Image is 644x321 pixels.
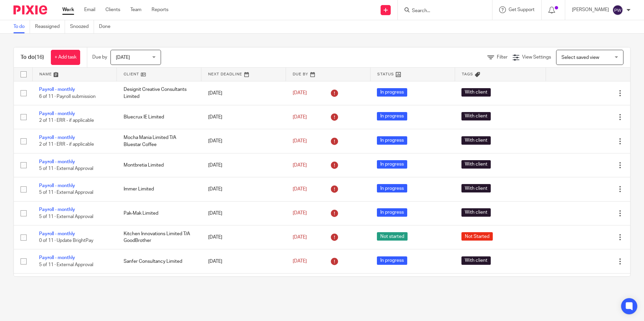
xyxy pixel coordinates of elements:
[39,255,75,260] a: Payroll - monthly
[522,55,551,60] span: View Settings
[117,129,201,153] td: Mocha Mania Limited T/A Bluestar Coffee
[461,208,491,217] span: With client
[39,207,75,212] a: Payroll - monthly
[201,153,286,177] td: [DATE]
[201,129,286,153] td: [DATE]
[13,5,47,14] img: Pixie
[84,6,95,13] a: Email
[117,105,201,129] td: Bluecrux IE Limited
[117,273,201,297] td: [PERSON_NAME] Limited
[377,112,407,120] span: In progress
[116,55,130,60] span: [DATE]
[612,5,623,15] img: svg%3E
[117,177,201,201] td: Immer Limited
[39,238,93,243] span: 0 of 11 · Update BrightPay
[293,91,307,96] span: [DATE]
[117,225,201,249] td: Kitchen Innovations Limited T/A GoodBrother
[35,55,44,60] span: (16)
[201,225,286,249] td: [DATE]
[561,55,599,60] span: Select saved view
[377,160,407,169] span: In progress
[39,111,75,116] a: Payroll - monthly
[117,153,201,177] td: Montbretia Limited
[377,184,407,192] span: In progress
[39,94,96,99] span: 6 of 11 · Payroll submission
[293,115,307,119] span: [DATE]
[461,256,491,265] span: With client
[461,184,491,192] span: With client
[293,235,307,240] span: [DATE]
[462,72,473,76] span: Tags
[39,159,75,164] a: Payroll - monthly
[461,88,491,97] span: With client
[39,183,75,188] a: Payroll - monthly
[461,160,491,169] span: With client
[39,118,94,123] span: 2 of 11 · ERR - if applicable
[293,187,307,191] span: [DATE]
[461,112,491,120] span: With client
[35,20,65,33] a: Reassigned
[201,273,286,297] td: [DATE]
[572,6,609,13] p: [PERSON_NAME]
[377,256,407,265] span: In progress
[39,142,94,147] span: 2 of 11 · ERR - if applicable
[62,6,74,13] a: Work
[377,88,407,97] span: In progress
[377,232,408,241] span: Not started
[293,139,307,143] span: [DATE]
[201,249,286,273] td: [DATE]
[117,201,201,225] td: Pak-Mak Limited
[39,135,75,140] a: Payroll - monthly
[293,163,307,168] span: [DATE]
[201,201,286,225] td: [DATE]
[92,54,107,61] p: Due by
[117,81,201,105] td: Designit Creative Consultants Limited
[293,259,307,263] span: [DATE]
[51,50,80,65] a: + Add task
[377,208,407,217] span: In progress
[21,54,44,61] h1: To do
[461,136,491,145] span: With client
[39,262,93,267] span: 5 of 11 · External Approval
[411,8,472,14] input: Search
[509,7,535,12] span: Get Support
[39,87,75,92] a: Payroll - monthly
[461,232,493,241] span: Not Started
[99,20,116,33] a: Done
[105,6,120,13] a: Clients
[39,166,93,171] span: 5 of 11 · External Approval
[201,81,286,105] td: [DATE]
[39,190,93,195] span: 5 of 11 · External Approval
[13,20,30,33] a: To do
[39,214,93,219] span: 5 of 11 · External Approval
[130,6,141,13] a: Team
[377,136,407,145] span: In progress
[152,6,168,13] a: Reports
[201,177,286,201] td: [DATE]
[39,231,75,236] a: Payroll - monthly
[497,55,508,60] span: Filter
[293,211,307,216] span: [DATE]
[117,249,201,273] td: Sanfer Consultancy Limited
[70,20,94,33] a: Snoozed
[201,105,286,129] td: [DATE]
